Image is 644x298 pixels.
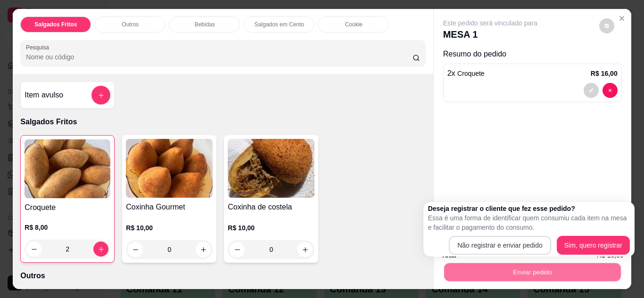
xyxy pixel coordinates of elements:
button: decrease-product-quantity [128,242,143,257]
h4: Coxinha de costela [228,201,314,213]
img: product-image [25,139,110,198]
p: Salgados Fritos [20,116,425,128]
input: Pesquisa [26,52,413,62]
button: Sim, quero registrar [557,236,630,255]
button: Não registrar e enviar pedido [449,236,551,255]
p: MESA 1 [443,28,537,41]
p: Resumo do pedido [443,48,622,60]
label: Pesquisa [26,43,52,51]
p: 2 x [447,68,485,79]
p: Outros [122,21,139,28]
button: decrease-product-quantity [603,83,618,98]
img: product-image [126,139,213,198]
h4: Item avulso [25,89,63,101]
p: Essa é uma forma de identificar quem consumiu cada item na mesa e facilitar o pagamento do consumo. [428,213,630,232]
h4: Coxinha Gourmet [126,201,213,213]
p: Este pedido será vinculado para [443,18,537,28]
button: decrease-product-quantity [584,83,599,98]
button: decrease-product-quantity [230,242,245,257]
p: Cookie [345,21,363,28]
p: Salgados em Cento [255,21,304,28]
img: product-image [228,139,314,198]
p: Salgados Fritos [34,21,77,28]
button: add-separate-item [91,86,110,105]
button: Close [614,11,629,26]
p: R$ 10,00 [126,223,213,233]
button: decrease-product-quantity [599,18,614,33]
button: decrease-product-quantity [26,242,41,257]
button: increase-product-quantity [297,242,313,257]
h4: Croquete [25,202,110,213]
p: R$ 8,00 [25,223,110,232]
p: Outros [20,270,425,282]
h2: Deseja registrar o cliente que fez esse pedido? [428,204,630,213]
button: Enviar pedido [444,263,620,282]
p: Bebidas [195,21,215,28]
button: increase-product-quantity [196,242,211,257]
p: R$ 16,00 [591,69,618,78]
p: R$ 10,00 [228,223,314,233]
button: increase-product-quantity [93,242,108,257]
span: Croquete [457,70,485,77]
